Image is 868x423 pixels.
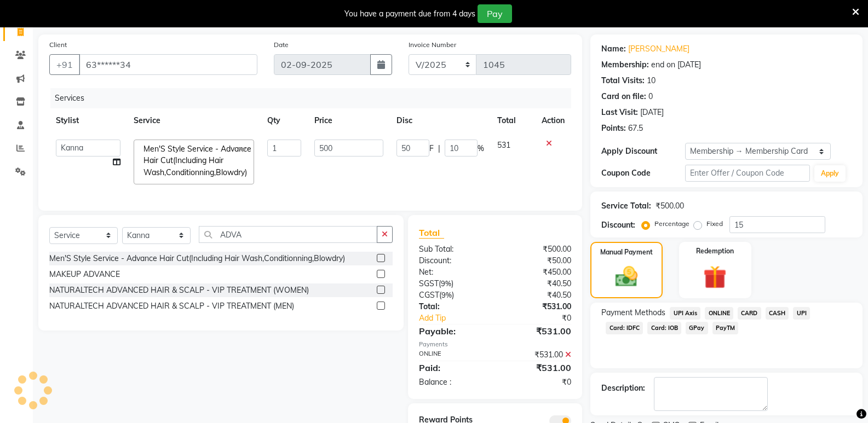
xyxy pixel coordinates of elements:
div: Paid: [411,361,495,374]
button: Pay [478,4,512,23]
th: Qty [261,108,308,133]
span: % [478,143,484,154]
div: ₹531.00 [495,361,579,374]
div: Apply Discount [601,146,685,157]
div: NATURALTECH ADVANCED HAIR & SCALP - VIP TREATMENT (WOMEN) [49,285,309,296]
label: Invoice Number [409,40,456,50]
th: Disc [390,108,491,133]
div: Balance : [411,376,495,388]
span: | [438,143,440,154]
th: Service [127,108,261,133]
th: Total [491,108,536,133]
label: Percentage [654,219,689,229]
div: ₹531.00 [495,301,579,312]
div: ₹531.00 [495,325,579,338]
div: Services [50,88,579,108]
div: Name: [601,43,626,55]
div: ₹0 [495,376,579,388]
input: Search or Scan [199,226,377,243]
th: Stylist [49,108,127,133]
div: ₹50.00 [495,255,579,266]
input: Search by Name/Mobile/Email/Code [79,54,257,75]
div: NATURALTECH ADVANCED HAIR & SCALP - VIP TREATMENT (MEN) [49,300,294,312]
div: Sub Total: [411,244,495,255]
div: Discount: [601,219,635,231]
th: Price [308,108,389,133]
div: Points: [601,123,626,134]
div: You have a payment due from 4 days [344,8,475,20]
span: CGST [419,290,439,300]
span: Card: IOB [647,322,681,334]
a: Add Tip [411,312,509,324]
a: [PERSON_NAME] [628,43,689,55]
div: end on [DATE] [651,59,701,71]
span: Men'S Style Service - Advance Hair Cut(Including Hair Wash,Conditionning,Blowdry) [143,144,251,177]
div: 10 [647,75,656,86]
th: Action [535,108,571,133]
div: Payable: [411,325,495,338]
div: Service Total: [601,200,651,212]
span: CASH [766,307,789,320]
label: Manual Payment [600,247,653,257]
div: Description: [601,383,645,394]
div: ₹500.00 [656,200,684,212]
span: F [429,143,434,154]
img: _gift.svg [696,263,734,292]
div: ₹531.00 [495,349,579,361]
span: GPay [686,322,708,334]
span: PayTM [712,322,739,334]
div: ONLINE [411,349,495,361]
button: Apply [814,165,846,182]
span: 9% [441,291,452,299]
div: Discount: [411,255,495,266]
span: Card: IDFC [606,322,643,334]
div: Total Visits: [601,75,645,86]
img: _cash.svg [608,264,645,289]
div: 67.5 [628,123,643,134]
div: Total: [411,301,495,312]
span: ONLINE [705,307,733,320]
div: Payments [419,340,571,349]
div: ( ) [411,278,495,289]
span: 531 [497,140,510,150]
label: Redemption [696,246,734,256]
div: MAKEUP ADVANCE [49,269,120,280]
label: Date [274,40,289,50]
span: Payment Methods [601,307,665,318]
div: Men'S Style Service - Advance Hair Cut(Including Hair Wash,Conditionning,Blowdry) [49,253,345,264]
div: ₹40.50 [495,289,579,301]
div: Membership: [601,59,649,71]
div: 0 [648,91,653,102]
label: Fixed [706,219,723,229]
input: Enter Offer / Coupon Code [685,165,810,182]
span: CARD [738,307,761,320]
span: 9% [441,279,451,288]
button: +91 [49,54,80,75]
div: Coupon Code [601,167,685,179]
div: Card on file: [601,91,646,102]
span: UPI [793,307,810,320]
div: ₹450.00 [495,266,579,278]
div: ₹40.50 [495,278,579,289]
div: ( ) [411,289,495,301]
span: UPI Axis [670,307,700,320]
a: x [247,167,252,177]
div: Last Visit: [601,107,638,118]
div: [DATE] [640,107,664,118]
div: ₹0 [509,312,579,324]
span: SGST [419,279,439,288]
div: ₹500.00 [495,244,579,255]
label: Client [49,40,67,50]
div: Net: [411,266,495,278]
span: Total [419,227,444,239]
